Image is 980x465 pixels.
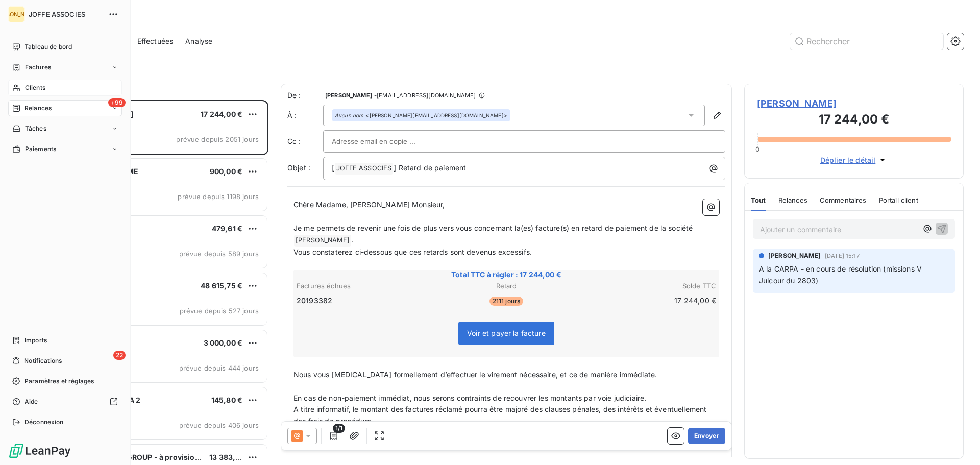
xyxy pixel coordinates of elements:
[24,418,64,427] span: Déconnexion
[24,397,38,406] span: Aide
[209,453,252,461] span: 13 383,20 €
[176,135,259,143] span: prévue depuis 2051 jours
[25,144,56,154] span: Paiements
[757,96,951,110] span: [PERSON_NAME]
[332,134,442,149] input: Adresse email en copie ...
[778,196,807,204] span: Relances
[287,163,310,172] span: Objet :
[8,394,122,410] a: Aide
[24,42,72,52] span: Tableau de bord
[287,90,323,101] span: De :
[293,394,646,402] span: En cas de non-paiement immédiat, nous serons contraints de recouvrer les montants par voie judici...
[297,296,332,306] span: 20193382
[204,338,243,347] span: 3 000,00 €
[293,405,708,425] span: A titre informatif, le montant des factures réclamé pourra être majoré des clauses pénales, des i...
[179,364,259,372] span: prévue depuis 444 jours
[688,428,725,444] button: Envoyer
[113,351,126,360] span: 22
[489,297,524,306] span: 2111 jours
[394,163,466,172] span: ] Retard de paiement
[790,33,943,50] input: Rechercher
[287,136,323,146] label: Cc :
[296,281,435,291] th: Factures échues
[332,163,334,172] span: [
[879,196,918,204] span: Portail client
[820,196,867,204] span: Commentaires
[751,196,766,204] span: Tout
[352,235,354,244] span: .
[768,251,821,260] span: [PERSON_NAME]
[211,396,242,404] span: 145,80 €
[759,264,924,285] span: A la CARPA - en cours de résolution (missions V Julcour du 2803)
[436,281,576,291] th: Retard
[212,224,242,233] span: 479,61 €
[72,453,237,461] span: TECHNICOLOR GROUP - à provisionner [DATE]
[201,281,242,290] span: 48 615,75 €
[825,253,860,259] span: [DATE] 15:17
[180,307,259,315] span: prévue depuis 527 jours
[25,83,45,92] span: Clients
[755,145,759,153] span: 0
[335,112,363,119] em: Aucun nom
[335,112,507,119] div: <[PERSON_NAME][EMAIL_ADDRESS][DOMAIN_NAME]>
[185,36,212,46] span: Analyse
[817,154,891,166] button: Déplier le détail
[179,421,259,429] span: prévue depuis 406 jours
[24,356,62,365] span: Notifications
[757,110,951,131] h3: 17 244,00 €
[25,124,46,133] span: Tâches
[210,167,242,176] span: 900,00 €
[49,100,268,465] div: grid
[294,235,351,247] span: [PERSON_NAME]
[374,92,476,99] span: - [EMAIL_ADDRESS][DOMAIN_NAME]
[178,192,259,201] span: prévue depuis 1198 jours
[333,424,345,433] span: 1/1
[577,295,717,306] td: 17 244,00 €
[24,377,94,386] span: Paramètres et réglages
[293,248,532,256] span: Vous constaterez ci-dessous que ces retards sont devenus excessifs.
[467,329,546,337] span: Voir et payer la facture
[335,163,393,175] span: JOFFE ASSOCIES
[179,250,259,258] span: prévue depuis 589 jours
[25,63,51,72] span: Factures
[325,92,372,99] span: [PERSON_NAME]
[295,270,718,280] span: Total TTC à régler : 17 244,00 €
[287,110,323,120] label: À :
[577,281,717,291] th: Solde TTC
[24,336,47,345] span: Imports
[8,6,24,22] div: [PERSON_NAME]
[820,155,876,165] span: Déplier le détail
[108,98,126,107] span: +99
[945,430,970,455] iframe: Intercom live chat
[29,10,102,18] span: JOFFE ASSOCIES
[293,224,693,232] span: Je me permets de revenir une fois de plus vers vous concernant la(es) facture(s) en retard de pai...
[137,36,174,46] span: Effectuées
[8,443,71,459] img: Logo LeanPay
[293,370,657,379] span: Nous vous [MEDICAL_DATA] formellement d’effectuer le virement nécessaire, et ce de manière immédi...
[201,110,242,118] span: 17 244,00 €
[293,200,445,209] span: Chère Madame, [PERSON_NAME] Monsieur,
[24,104,52,113] span: Relances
